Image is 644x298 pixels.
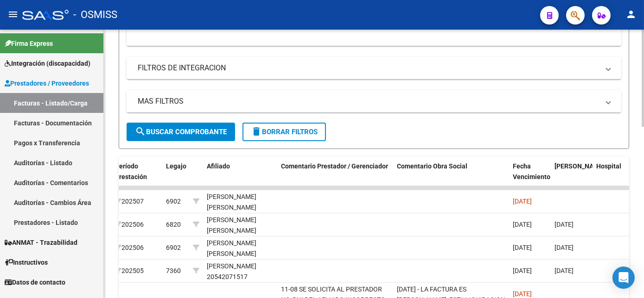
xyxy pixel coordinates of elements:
mat-panel-title: FILTROS DE INTEGRACION [138,63,599,73]
datatable-header-cell: Afiliado [203,156,277,197]
datatable-header-cell: Comentario Prestador / Gerenciador [277,156,393,197]
mat-expansion-panel-header: FILTROS DE INTEGRACION [127,57,621,79]
mat-icon: search [135,126,146,137]
mat-icon: delete [251,126,262,137]
span: 202505 [115,267,144,274]
datatable-header-cell: Legajo [162,156,189,197]
span: Integración (discapacidad) [5,58,90,68]
span: Fecha Vencimiento [513,162,550,180]
datatable-header-cell: Período Prestación [111,156,162,197]
span: - OSMISS [73,5,117,25]
span: 202506 [115,221,144,228]
span: [DATE] [513,267,532,274]
span: Comentario Prestador / Gerenciador [281,162,388,170]
span: Firma Express [5,38,53,49]
span: [DATE] [555,244,574,251]
span: [DATE] [555,267,574,274]
button: Borrar Filtros [242,123,326,141]
span: Hospital [596,162,621,170]
mat-panel-title: MAS FILTROS [138,96,599,106]
span: [DATE] [513,198,532,205]
div: 6902 [166,242,181,253]
span: [DATE] [513,290,532,298]
datatable-header-cell: Comentario Obra Social [393,156,509,197]
span: Comentario Obra Social [397,162,467,170]
span: 202506 [115,244,144,251]
span: [DATE] [513,221,532,228]
span: Instructivos [5,257,48,267]
span: 202507 [115,198,144,205]
button: Buscar Comprobante [127,123,235,141]
span: Prestadores / Proveedores [5,78,89,88]
div: 6820 [166,219,181,230]
mat-icon: menu [7,9,19,20]
span: [DATE] [513,244,532,251]
div: Open Intercom Messenger [612,267,635,289]
span: Buscar Comprobante [135,128,227,136]
div: 7360 [166,266,181,276]
mat-expansion-panel-header: MAS FILTROS [127,90,621,112]
datatable-header-cell: Fecha Vencimiento [509,156,551,197]
span: Borrar Filtros [251,128,318,136]
div: [PERSON_NAME] [PERSON_NAME] 27584589928 [207,238,274,269]
span: [PERSON_NAME] [555,162,605,170]
mat-icon: person [625,9,637,20]
div: [PERSON_NAME] [PERSON_NAME] 27584589928 [207,192,274,223]
span: [DATE] [555,221,574,228]
span: Datos de contacto [5,277,65,287]
div: [PERSON_NAME] [PERSON_NAME] 20558065142 [207,215,274,246]
datatable-header-cell: Fecha Confimado [551,156,593,197]
span: ANMAT - Trazabilidad [5,237,77,248]
span: Afiliado [207,162,230,170]
span: Legajo [166,162,186,170]
div: [PERSON_NAME] 20542071517 [207,261,274,282]
div: 6902 [166,196,181,207]
span: Período Prestación [115,162,147,180]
